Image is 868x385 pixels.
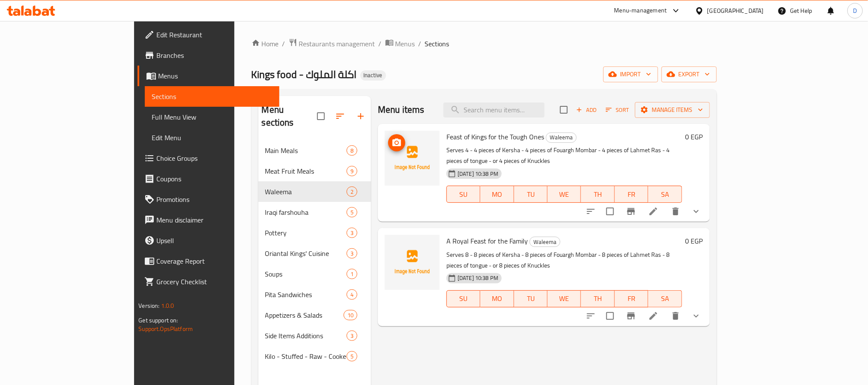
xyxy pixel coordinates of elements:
[454,170,502,178] span: [DATE] 10:38 PM
[621,201,641,222] button: Branch-specific-item
[648,206,658,217] a: Edit menu item
[258,243,371,264] div: Oriantal Kings' Cuisine3
[265,186,347,197] div: Waleema
[258,181,371,202] div: Waleema2
[446,186,480,203] button: SU
[661,66,717,82] button: export
[156,277,272,287] span: Grocery Checklist
[258,202,371,223] div: Iraqi farshouha5
[546,132,577,143] div: Waleema
[347,269,357,279] div: items
[385,131,440,186] img: Feast of Kings for the Tough Ones
[551,292,578,305] span: WE
[573,103,600,117] button: Add
[606,105,629,115] span: Sort
[347,228,357,238] div: items
[265,310,344,320] span: Appetizers & Salads
[145,127,279,148] a: Edit Menu
[299,39,375,49] span: Restaurants management
[686,201,706,222] button: show more
[600,103,635,117] span: Sort items
[289,38,375,49] a: Restaurants management
[258,346,371,367] div: Kilo - Stuffed - Raw - Cooked5
[145,86,279,107] a: Sections
[156,235,272,246] span: Upsell
[156,256,272,266] span: Coverage Report
[347,145,357,156] div: items
[265,207,347,217] span: Iraqi farshouha
[601,202,619,220] span: Select to update
[518,292,544,305] span: TU
[138,210,279,230] a: Menu disclaimer
[584,292,611,305] span: TH
[665,306,686,326] button: delete
[265,351,347,361] span: Kilo - Stuffed - Raw - Cooked
[138,271,279,292] a: Grocery Checklist
[548,290,581,307] button: WE
[621,306,641,326] button: Branch-specific-item
[601,307,619,325] span: Select to update
[347,207,357,217] div: items
[395,39,415,49] span: Menus
[156,50,272,60] span: Branches
[546,132,576,142] span: Waleema
[347,352,357,361] span: 5
[685,131,703,143] h6: 0 EGP
[138,45,279,66] a: Branches
[581,186,614,203] button: TH
[262,103,317,129] h2: Menu sections
[138,148,279,168] a: Choice Groups
[265,331,347,341] span: Side Items Additions
[347,186,357,197] div: items
[648,186,682,203] button: SA
[265,228,347,238] span: Pottery
[360,72,386,79] span: Inactive
[446,130,544,143] span: Feast of Kings for the Tough Ones
[138,230,279,251] a: Upsell
[347,331,357,341] div: items
[347,332,357,340] span: 3
[347,250,357,258] span: 3
[344,310,357,320] div: items
[158,71,272,81] span: Menus
[145,107,279,127] a: Full Menu View
[385,38,415,49] a: Menus
[258,264,371,284] div: Soups1
[312,107,330,125] span: Select all sections
[330,106,350,126] span: Sort sections
[581,290,614,307] button: TH
[691,206,701,217] svg: Show Choices
[350,106,371,126] button: Add section
[618,188,645,201] span: FR
[480,186,514,203] button: MO
[551,188,578,201] span: WE
[443,102,545,117] input: search
[138,300,159,311] span: Version:
[265,269,347,279] div: Soups
[419,39,422,49] li: /
[360,70,386,81] div: Inactive
[668,69,710,80] span: export
[347,351,357,361] div: items
[152,91,272,102] span: Sections
[258,325,371,346] div: Side Items Additions3
[347,166,357,176] div: items
[156,174,272,184] span: Coupons
[156,30,272,40] span: Edit Restaurant
[484,292,510,305] span: MO
[258,284,371,305] div: Pita Sandwiches4
[347,289,357,300] div: items
[138,189,279,210] a: Promotions
[604,103,632,117] button: Sort
[518,188,544,201] span: TU
[138,251,279,271] a: Coverage Report
[530,237,560,247] span: Waleema
[152,112,272,122] span: Full Menu View
[282,39,285,49] li: /
[454,274,502,282] span: [DATE] 10:38 PM
[480,290,514,307] button: MO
